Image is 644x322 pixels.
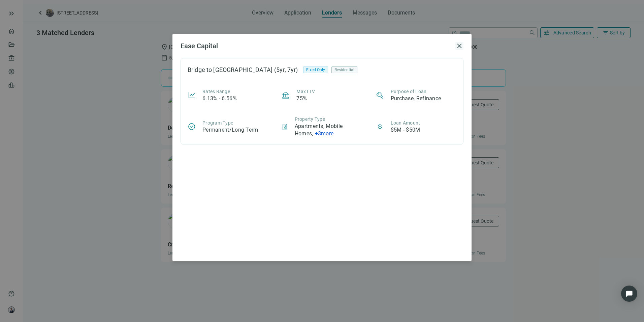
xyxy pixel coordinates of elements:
article: Purchase, Refinance [391,95,441,102]
div: Residential [331,66,357,73]
span: Rates Range [202,89,230,94]
article: $5M - $50M [391,126,420,134]
article: Permanent/Long Term [202,126,258,134]
span: Property Type [295,116,325,122]
span: + 3 more [315,130,334,137]
span: Purpose of Loan [391,89,427,94]
article: 6.13% - 6.56% [202,95,237,102]
span: Fixed Only [306,66,325,73]
span: Max LTV [296,89,315,94]
article: 75% [296,95,307,102]
span: Apartments, Mobile Homes , [295,123,343,137]
span: Loan Amount [391,120,420,126]
div: (5yr, 7yr) [272,65,303,75]
span: Program Type [202,120,233,126]
div: Open Intercom Messenger [621,286,637,302]
button: close [455,42,463,50]
h2: Ease Capital [181,42,453,50]
div: Bridge to [GEOGRAPHIC_DATA] [188,66,272,73]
